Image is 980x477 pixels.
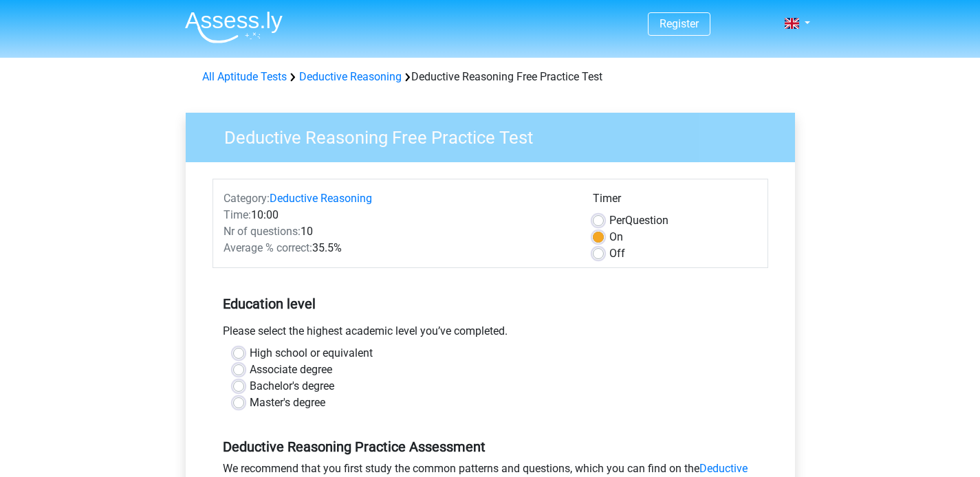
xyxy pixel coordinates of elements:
[609,245,625,262] label: Off
[202,70,287,83] a: All Aptitude Tests
[270,192,372,205] a: Deductive Reasoning
[250,362,332,378] label: Associate degree
[213,207,582,223] div: 10:00
[299,70,402,83] a: Deductive Reasoning
[197,69,784,85] div: Deductive Reasoning Free Practice Test
[250,345,373,362] label: High school or equivalent
[223,439,758,455] h5: Deductive Reasoning Practice Assessment
[250,378,334,395] label: Bachelor's degree
[185,11,283,43] img: Assessly
[224,241,312,254] span: Average % correct:
[213,323,768,345] div: Please select the highest academic level you’ve completed.
[609,214,625,227] span: Per
[213,240,582,256] div: 35.5%
[223,290,758,318] h5: Education level
[660,17,699,30] a: Register
[250,395,325,411] label: Master's degree
[224,208,251,221] span: Time:
[609,212,668,229] label: Question
[593,190,757,212] div: Timer
[208,122,785,148] h3: Deductive Reasoning Free Practice Test
[224,192,270,205] span: Category:
[213,223,582,240] div: 10
[224,225,301,238] span: Nr of questions:
[609,229,623,245] label: On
